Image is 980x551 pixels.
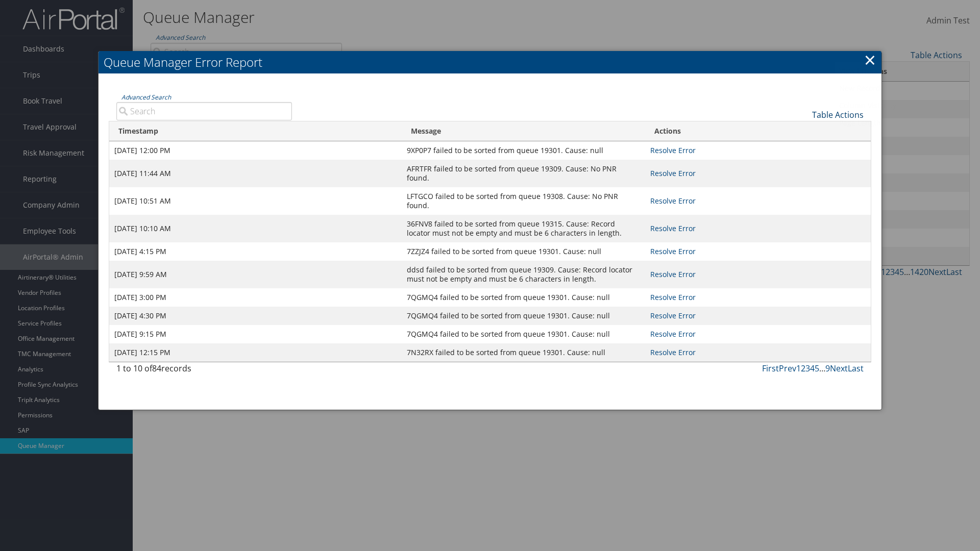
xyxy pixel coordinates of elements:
[810,363,815,374] a: 4
[109,160,402,187] td: [DATE] 11:44 AM
[109,307,402,325] td: [DATE] 4:30 PM
[109,187,402,215] td: [DATE] 10:51 AM
[805,363,810,374] a: 3
[650,246,696,256] a: Resolve Error
[109,215,402,242] td: [DATE] 10:10 AM
[650,145,696,155] a: Resolve Error
[650,168,696,178] a: Resolve Error
[402,307,645,325] td: 7QGMQ4 failed to be sorted from queue 19301. Cause: null
[402,121,645,141] th: Message: activate to sort column ascending
[402,215,645,242] td: 36FNV8 failed to be sorted from queue 19315. Cause: Record locator must not be empty and must be ...
[645,121,871,141] th: Actions
[109,343,402,362] td: [DATE] 12:15 PM
[650,311,696,320] a: Resolve Error
[864,49,876,70] a: ×
[796,363,801,374] a: 1
[650,292,696,302] a: Resolve Error
[109,141,402,160] td: [DATE] 12:00 PM
[650,347,696,357] a: Resolve Error
[819,363,825,374] span: …
[835,80,969,97] a: New Record
[402,160,645,187] td: AFRTFR failed to be sorted from queue 19309. Cause: No PNR found.
[650,269,696,279] a: Resolve Error
[801,363,805,374] a: 2
[109,261,402,288] td: [DATE] 9:59 AM
[116,362,292,380] div: 1 to 10 of records
[109,121,402,141] th: Timestamp: activate to sort column ascending
[109,242,402,261] td: [DATE] 4:15 PM
[99,51,881,73] h2: Queue Manager Error Report
[109,288,402,307] td: [DATE] 3:00 PM
[152,363,161,374] span: 84
[402,325,645,343] td: 7QGMQ4 failed to be sorted from queue 19301. Cause: null
[650,196,696,206] a: Resolve Error
[762,363,779,374] a: First
[815,363,819,374] a: 5
[116,102,292,120] input: Advanced Search
[825,363,830,374] a: 9
[402,261,645,288] td: ddsd failed to be sorted from queue 19309. Cause: Record locator must not be empty and must be 6 ...
[835,62,969,80] a: View Errors
[402,141,645,160] td: 9XP0P7 failed to be sorted from queue 19301. Cause: null
[812,109,864,120] a: Table Actions
[848,363,864,374] a: Last
[402,343,645,362] td: 7N32RX failed to be sorted from queue 19301. Cause: null
[835,114,969,132] a: Page Length
[402,187,645,215] td: LFTGCO failed to be sorted from queue 19308. Cause: No PNR found.
[109,325,402,343] td: [DATE] 9:15 PM
[779,363,796,374] a: Prev
[835,97,969,114] a: Column Visibility
[650,329,696,339] a: Resolve Error
[830,363,848,374] a: Next
[402,288,645,307] td: 7QGMQ4 failed to be sorted from queue 19301. Cause: null
[650,223,696,233] a: Resolve Error
[402,242,645,261] td: 7ZZJZ4 failed to be sorted from queue 19301. Cause: null
[121,93,171,102] a: Advanced Search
